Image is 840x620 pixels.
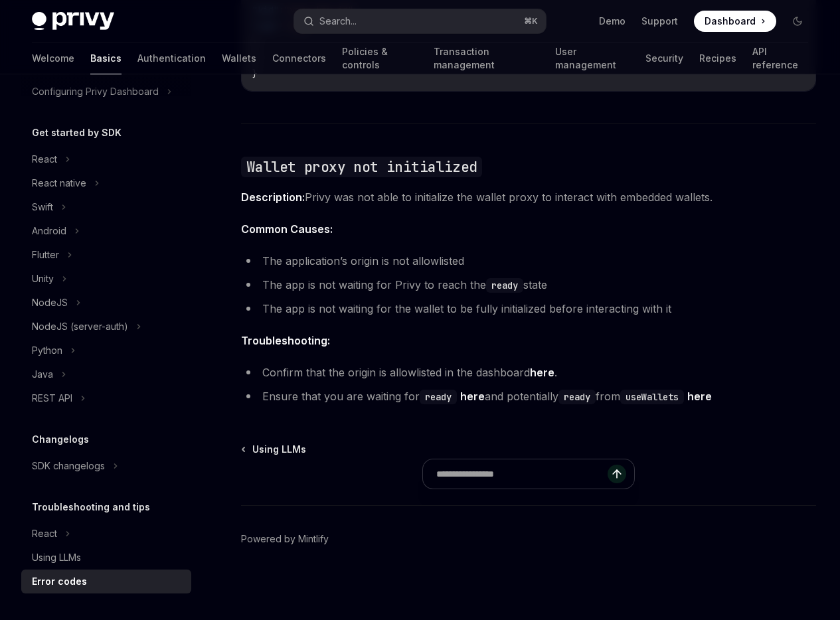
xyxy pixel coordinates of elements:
[32,499,150,515] h5: Troubleshooting and tips
[32,458,105,474] div: SDK changelogs
[32,366,53,382] div: Java
[32,319,128,335] div: NodeJS (server-auth)
[558,390,596,404] code: ready
[241,363,816,382] li: Confirm that the origin is allowlisted in the dashboard .
[241,222,333,236] strong: Common Causes:
[524,16,538,27] span: ⌘ K
[319,13,357,29] div: Search...
[420,390,457,404] code: ready
[21,570,191,593] a: Error codes
[32,151,57,167] div: React
[530,366,554,380] a: here
[272,42,326,74] a: Connectors
[294,9,546,33] button: Search...⌘K
[32,526,57,542] div: React
[620,390,684,404] code: useWallets
[241,334,330,347] strong: Troubleshooting:
[241,275,816,294] li: The app is not waiting for Privy to reach the state
[694,11,776,32] a: Dashboard
[32,247,59,263] div: Flutter
[241,188,816,206] span: Privy was not able to initialize the wallet proxy to interact with embedded wallets.
[241,532,329,546] a: Powered by Mintlify
[21,546,191,570] a: Using LLMs
[787,11,808,32] button: Toggle dark mode
[241,387,816,406] li: Ensure that you are waiting for and potentially from
[599,15,626,28] a: Demo
[32,125,122,141] h5: Get started by SDK
[32,42,74,74] a: Welcome
[32,295,68,311] div: NodeJS
[645,42,683,74] a: Security
[32,223,66,239] div: Android
[252,443,306,456] span: Using LLMs
[90,42,122,74] a: Basics
[434,42,539,74] a: Transaction management
[32,431,89,447] h5: Changelogs
[137,42,206,74] a: Authentication
[241,191,305,204] strong: Description:
[241,157,482,177] code: Wallet proxy not initialized
[241,299,816,318] li: The app is not waiting for the wallet to be fully initialized before interacting with it
[32,12,114,31] img: dark logo
[687,390,712,404] a: here
[641,15,678,28] a: Support
[242,443,306,456] a: Using LLMs
[555,42,630,74] a: User management
[32,574,87,589] div: Error codes
[32,550,81,566] div: Using LLMs
[32,343,62,358] div: Python
[32,271,54,287] div: Unity
[32,175,86,191] div: React native
[608,465,626,483] button: Send message
[752,42,808,74] a: API reference
[705,15,756,28] span: Dashboard
[32,390,72,406] div: REST API
[486,278,523,293] code: ready
[222,42,256,74] a: Wallets
[241,252,816,270] li: The application’s origin is not allowlisted
[699,42,736,74] a: Recipes
[32,199,53,215] div: Swift
[342,42,418,74] a: Policies & controls
[460,390,485,404] a: here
